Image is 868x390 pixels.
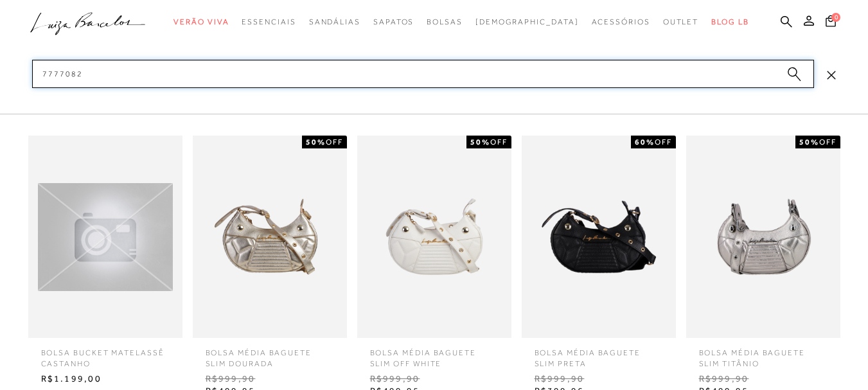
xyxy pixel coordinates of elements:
[242,10,296,34] a: categoryNavScreenReaderText
[655,137,672,146] span: OFF
[799,137,819,146] strong: 50%
[373,17,414,26] span: Sapatos
[242,17,296,26] span: Essenciais
[686,136,840,338] img: BOLSA MÉDIA BAGUETE SLIM TITÂNIO
[470,137,490,146] strong: 50%
[522,136,676,338] img: BOLSA MÉDIA BAGUETE SLIM PRETA
[689,369,837,389] span: R$999,90
[490,137,508,146] span: OFF
[373,10,414,34] a: categoryNavScreenReaderText
[663,10,699,34] a: categoryNavScreenReaderText
[28,183,182,291] img: Bolsa bucket matelassê castanho
[711,10,748,34] a: BLOG LB
[635,137,655,146] strong: 60%
[326,137,343,146] span: OFF
[32,60,814,88] input: Buscar.
[31,338,179,369] span: Bolsa bucket matelassê castanho
[427,10,463,34] a: categoryNavScreenReaderText
[592,17,650,26] span: Acessórios
[193,136,347,338] img: BOLSA MÉDIA BAGUETE SLIM DOURADA
[357,136,511,338] img: BOLSA MÉDIA BAGUETE SLIM OFF WHITE
[173,17,229,26] span: Verão Viva
[31,369,179,389] span: R$1.199,00
[360,338,508,369] span: BOLSA MÉDIA BAGUETE SLIM OFF WHITE
[196,338,344,369] span: BOLSA MÉDIA BAGUETE SLIM DOURADA
[309,10,360,34] a: categoryNavScreenReaderText
[173,10,229,34] a: categoryNavScreenReaderText
[689,338,837,369] span: BOLSA MÉDIA BAGUETE SLIM TITÂNIO
[711,17,748,26] span: BLOG LB
[306,137,326,146] strong: 50%
[427,17,463,26] span: Bolsas
[663,17,699,26] span: Outlet
[309,17,360,26] span: Sandálias
[525,338,673,369] span: BOLSA MÉDIA BAGUETE SLIM PRETA
[592,10,650,34] a: categoryNavScreenReaderText
[475,17,579,26] span: [DEMOGRAPHIC_DATA]
[525,369,673,389] span: R$999,90
[196,369,344,389] span: R$999,90
[25,136,186,388] a: Bolsa bucket matelassê castanho Bolsa bucket matelassê castanho R$1.199,00
[360,369,508,389] span: R$999,90
[831,13,840,22] span: 0
[819,137,837,146] span: OFF
[475,10,579,34] a: noSubCategoriesText
[822,14,840,31] button: 0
